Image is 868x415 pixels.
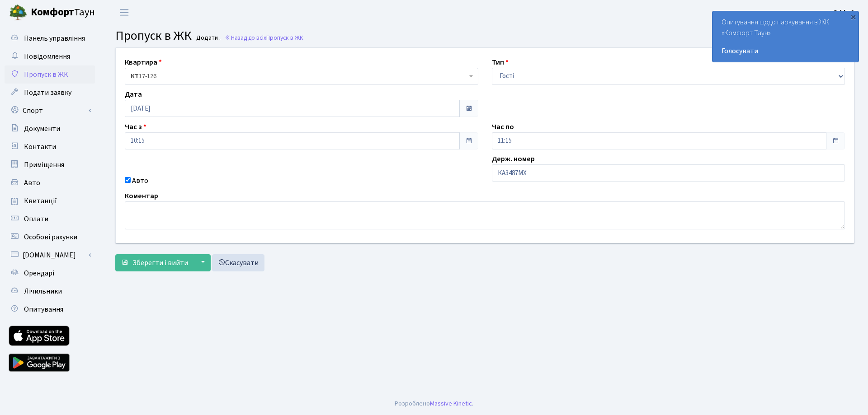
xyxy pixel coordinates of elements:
span: Пропуск в ЖК [115,27,192,45]
a: Опитування [5,300,95,318]
a: Приміщення [5,156,95,174]
label: Час з [125,121,146,132]
a: Документи [5,120,95,138]
span: <b>КТ</b>&nbsp;&nbsp;&nbsp;&nbsp;17-126 [125,68,478,85]
a: Massive Kinetic [430,399,472,408]
a: Повідомлення [5,47,95,65]
a: Авто [5,174,95,192]
label: Коментар [125,191,158,201]
label: Час по [492,121,514,132]
a: Голосувати [722,46,849,56]
span: <b>КТ</b>&nbsp;&nbsp;&nbsp;&nbsp;17-126 [131,72,467,81]
span: Приміщення [24,160,64,170]
span: Панель управління [24,33,85,43]
span: Зберегти і вийти [132,258,188,268]
span: Авто [24,178,40,188]
a: Контакти [5,138,95,156]
div: Розроблено . [395,399,473,409]
a: Подати заявку [5,84,95,102]
a: Квитанції [5,192,95,210]
label: Авто [132,175,148,186]
a: Оплати [5,210,95,228]
span: Повідомлення [24,51,70,61]
label: Тип [492,57,509,68]
b: Офіс 1. [833,8,857,18]
button: Переключити навігацію [113,5,136,20]
div: × [849,12,858,21]
input: AA0001AA [492,164,845,182]
a: Офіс 1. [833,7,857,18]
span: Подати заявку [24,88,71,98]
a: Спорт [5,102,95,120]
a: Назад до всіхПропуск в ЖК [225,33,303,42]
a: Пропуск в ЖК [5,65,95,84]
span: Лічильники [24,286,62,296]
a: Особові рахунки [5,228,95,246]
label: Квартира [125,57,162,68]
span: Опитування [24,304,63,314]
b: КТ [131,72,139,81]
button: Зберегти і вийти [115,254,194,271]
span: Оплати [24,214,48,224]
small: Додати . [194,34,221,42]
span: Таун [31,5,95,20]
span: Пропуск в ЖК [266,33,303,42]
label: Держ. номер [492,154,535,164]
a: Орендарі [5,264,95,282]
b: Комфорт [31,5,74,19]
label: Дата [125,89,142,100]
div: Опитування щодо паркування в ЖК «Комфорт Таун» [712,11,859,62]
a: Скасувати [212,254,264,271]
a: Панель управління [5,29,95,47]
img: logo.png [9,4,27,22]
span: Документи [24,124,60,134]
span: Пропуск в ЖК [24,70,68,79]
a: [DOMAIN_NAME] [5,246,95,264]
span: Квитанції [24,196,57,206]
span: Орендарі [24,268,54,278]
span: Особові рахунки [24,232,77,242]
a: Лічильники [5,282,95,300]
span: Контакти [24,142,56,152]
